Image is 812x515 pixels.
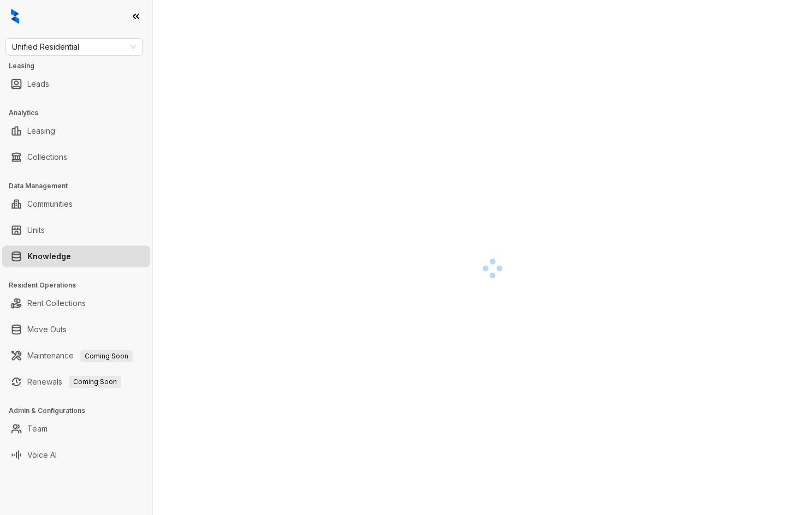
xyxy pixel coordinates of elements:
a: Team [27,418,48,440]
a: Units [27,219,45,241]
li: Rent Collections [2,292,150,314]
li: Maintenance [2,345,150,367]
a: Rent Collections [27,292,86,314]
a: Leasing [27,120,55,142]
a: Collections [27,146,67,168]
li: Leasing [2,120,150,142]
a: Voice AI [27,444,57,466]
span: Coming Soon [69,376,121,388]
img: logo [11,9,19,24]
a: Leads [27,73,49,95]
li: Renewals [2,371,150,393]
li: Units [2,219,150,241]
li: Voice AI [2,444,150,466]
li: Communities [2,193,150,215]
li: Move Outs [2,319,150,340]
li: Collections [2,146,150,168]
li: Knowledge [2,245,150,267]
a: Communities [27,193,73,215]
span: Unified Residential [12,39,136,55]
a: Knowledge [27,245,71,267]
h3: Leasing [9,61,152,71]
h3: Analytics [9,108,152,118]
li: Leads [2,73,150,95]
a: RenewalsComing Soon [27,371,121,393]
h3: Admin & Configurations [9,406,152,416]
h3: Resident Operations [9,280,152,290]
a: Move Outs [27,319,67,340]
li: Team [2,418,150,440]
h3: Data Management [9,181,152,191]
span: Coming Soon [80,350,133,362]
